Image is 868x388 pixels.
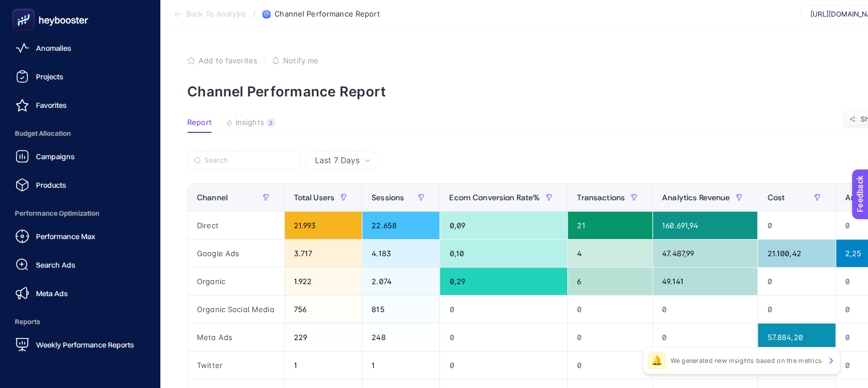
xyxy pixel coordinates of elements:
[9,145,151,168] a: Campaigns
[7,3,43,13] span: Feedback
[204,156,294,165] input: Search
[186,10,246,19] span: Back To Analysis
[9,333,151,356] a: Weekly Performance Reports
[267,118,275,127] div: 3
[758,324,835,351] div: 57.884,20
[440,212,567,239] div: 0,09
[188,324,284,351] div: Meta Ads
[197,193,228,202] span: Channel
[9,202,151,225] span: Performance Optimization
[36,72,63,81] span: Projects
[568,212,652,239] div: 21
[653,296,757,323] div: 0
[285,296,362,323] div: 756
[272,56,318,65] button: Notify me
[253,9,256,18] span: /
[283,56,318,65] span: Notify me
[9,173,151,196] a: Products
[440,268,567,295] div: 0,29
[758,296,835,323] div: 0
[568,240,652,267] div: 4
[568,268,652,295] div: 6
[758,268,835,295] div: 0
[662,193,730,202] span: Analytics Revenue
[9,65,151,88] a: Projects
[362,296,439,323] div: 815
[577,193,625,202] span: Transactions
[362,240,439,267] div: 4.183
[362,351,439,379] div: 1
[568,351,652,379] div: 0
[36,100,67,110] span: Favorites
[274,10,380,19] span: Channel Performance Report
[362,268,439,295] div: 2.074
[188,212,284,239] div: Direct
[653,212,757,239] div: 160.691,94
[653,268,757,295] div: 49.141
[315,155,360,166] span: Last 7 Days
[653,324,757,351] div: 0
[36,340,134,349] span: Weekly Performance Reports
[9,253,151,276] a: Search Ads
[285,212,362,239] div: 21.993
[294,193,335,202] span: Total Users
[440,296,567,323] div: 0
[9,225,151,248] a: Performance Max
[188,351,284,379] div: Twitter
[9,37,151,59] a: Anomalies
[449,193,540,202] span: Ecom Conversion Rate%
[36,152,75,161] span: Campaigns
[758,240,835,267] div: 21.100,42
[9,94,151,116] a: Favorites
[653,240,757,267] div: 47.487,99
[188,240,284,267] div: Google Ads
[187,56,257,65] button: Add to favorites
[236,118,264,127] span: Insights
[440,351,567,379] div: 0
[285,268,362,295] div: 1.922
[188,268,284,295] div: Organic
[36,232,95,241] span: Performance Max
[362,324,439,351] div: 248
[440,324,567,351] div: 0
[9,282,151,305] a: Meta Ads
[568,324,652,351] div: 0
[568,296,652,323] div: 0
[285,240,362,267] div: 3.717
[285,324,362,351] div: 229
[440,240,567,267] div: 0,10
[36,260,75,269] span: Search Ads
[362,212,439,239] div: 22.658
[188,296,284,323] div: Organic Social Media
[187,118,212,127] span: Report
[767,193,785,202] span: Cost
[36,180,66,189] span: Products
[9,310,151,333] span: Reports
[758,212,835,239] div: 0
[199,56,257,65] span: Add to favorites
[285,351,362,379] div: 1
[9,122,151,145] span: Budget Allocation
[372,193,404,202] span: Sessions
[671,356,822,365] p: We generated new insights based on the metrics
[36,43,71,52] span: Anomalies
[648,351,666,370] div: 🔔
[36,289,68,298] span: Meta Ads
